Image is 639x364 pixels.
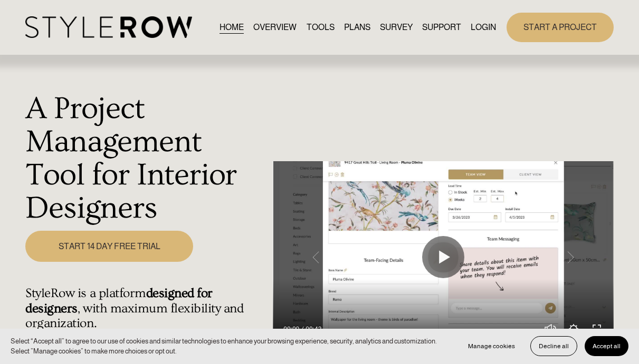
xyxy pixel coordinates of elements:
[25,92,267,225] h1: A Project Management Tool for Interior Designers
[507,13,614,42] a: START A PROJECT
[25,231,193,262] a: START 14 DAY FREE TRIAL
[422,21,461,34] span: SUPPORT
[220,20,244,34] a: HOME
[11,336,450,357] p: Select “Accept all” to agree to our use of cookies and similar technologies to enhance your brows...
[307,20,335,34] a: TOOLS
[344,20,370,34] a: PLANS
[530,336,577,356] button: Decline all
[25,16,192,38] img: StyleRow
[585,336,628,356] button: Accept all
[422,20,461,34] a: folder dropdown
[593,342,621,350] span: Accept all
[471,20,496,34] a: LOGIN
[422,236,464,278] button: Play
[468,342,515,350] span: Manage cookies
[283,324,302,335] div: Current time
[302,324,324,335] div: Duration
[25,286,215,316] strong: designed for designers
[253,20,297,34] a: OVERVIEW
[380,20,413,34] a: SURVEY
[539,342,569,350] span: Decline all
[25,286,267,332] h4: StyleRow is a platform , with maximum flexibility and organization.
[460,336,523,356] button: Manage cookies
